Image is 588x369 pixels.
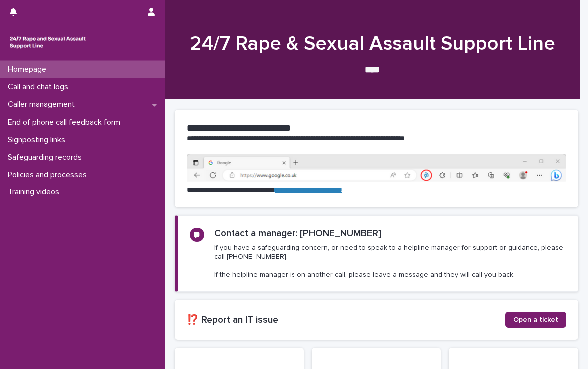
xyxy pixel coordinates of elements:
[505,312,566,328] a: Open a ticket
[4,118,128,127] p: End of phone call feedback form
[4,65,54,74] p: Homepage
[8,32,88,52] img: rhQMoQhaT3yELyF149Cw
[4,100,83,109] p: Caller management
[4,82,76,92] p: Call and chat logs
[4,170,95,180] p: Policies and processes
[513,316,558,323] span: Open a ticket
[4,153,90,162] p: Safeguarding records
[187,314,505,326] h2: ⁉️ Report an IT issue
[214,228,381,239] h2: Contact a manager: [PHONE_NUMBER]
[187,154,566,182] img: https%3A%2F%2Fcdn.document360.io%2F0deca9d6-0dac-4e56-9e8f-8d9979bfce0e%2FImages%2FDocumentation%...
[4,135,73,145] p: Signposting links
[4,187,67,197] p: Training videos
[214,243,566,280] p: If you have a safeguarding concern, or need to speak to a helpline manager for support or guidanc...
[175,32,570,56] h1: 24/7 Rape & Sexual Assault Support Line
